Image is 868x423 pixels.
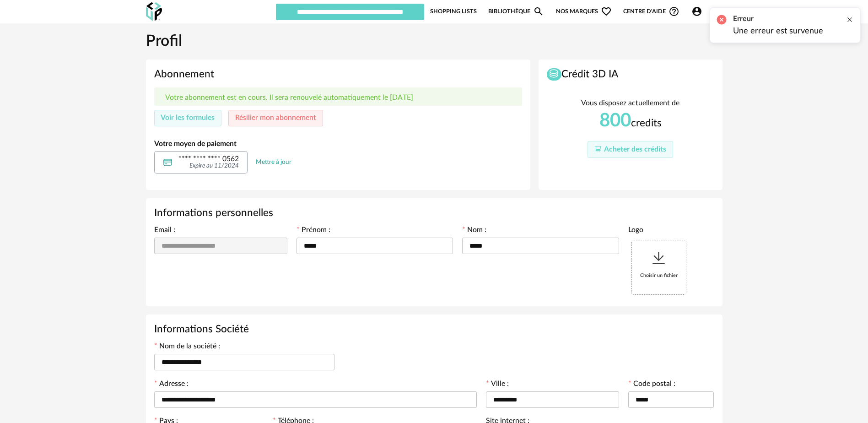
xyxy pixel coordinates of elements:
[632,240,686,294] div: Choisir un fichier
[154,343,220,352] label: Nom de la société :
[228,110,323,126] button: Résilier mon abonnement
[430,3,477,20] a: Shopping Lists
[556,3,612,20] span: Nos marques
[599,111,631,130] span: 800
[297,227,330,236] label: Prénom :
[623,6,679,17] span: Centre d'aideHelp Circle Outline icon
[488,3,544,20] a: BibliothèqueMagnify icon
[256,158,291,166] a: Mettre à jour
[588,141,673,158] button: Acheter des crédits
[462,227,486,236] label: Nom :
[154,68,522,81] h3: Abonnement
[628,227,643,236] label: Logo
[154,206,714,220] h3: Informations personnelles
[146,2,162,21] img: OXP
[178,163,239,169] div: Expire au 11/2024
[733,14,823,24] h2: Erreur
[581,98,679,108] div: Vous disposez actuellement de
[165,93,413,102] p: Votre abonnement est en cours. Il sera renouvelé automatiquement le [DATE]
[154,110,222,126] button: Voir les formules
[486,380,509,390] label: Ville :
[235,114,316,121] span: Résilier mon abonnement
[628,380,675,390] label: Code postal :
[712,6,722,16] img: fr
[547,68,714,81] h3: Crédit 3D IA
[599,110,662,131] div: credits
[154,139,522,149] div: Votre moyen de paiement
[154,227,175,236] label: Email :
[691,6,702,17] span: Account Circle icon
[154,323,714,336] h3: Informations Société
[161,114,215,121] span: Voir les formules
[154,380,189,390] label: Adresse :
[601,6,612,17] span: Heart Outline icon
[533,6,544,17] span: Magnify icon
[146,32,722,52] h1: Profil
[604,146,666,153] span: Acheter des crédits
[669,6,679,17] span: Help Circle Outline icon
[691,6,706,17] span: Account Circle icon
[733,27,823,36] p: Une erreur est survenue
